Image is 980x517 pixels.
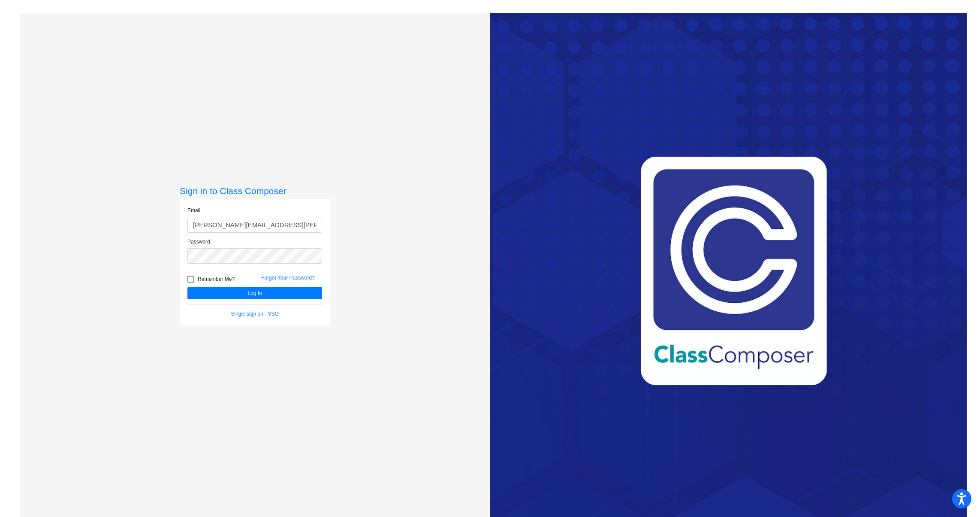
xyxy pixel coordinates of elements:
a: Single sign on - SSO [231,311,278,317]
span: Remember Me? [198,274,235,284]
label: Password [187,238,210,246]
button: Log In [187,287,322,299]
a: Forgot Your Password? [261,275,315,281]
h3: Sign in to Class Composer [180,186,330,196]
label: Email [187,207,200,214]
